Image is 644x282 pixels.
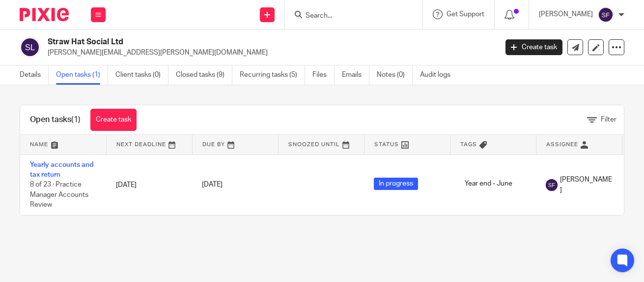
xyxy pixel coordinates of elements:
span: In progress [374,178,418,190]
span: Filter [601,116,616,123]
a: Audit logs [420,65,458,85]
span: Snoozed Until [288,142,340,147]
span: 8 of 23 · Practice Manager Accounts Review [30,181,88,208]
h2: Straw Hat Social Ltd [48,37,402,47]
p: [PERSON_NAME][EMAIL_ADDRESS][PERSON_NAME][DOMAIN_NAME] [48,48,491,58]
span: Tags [460,142,477,147]
input: Search [305,12,393,21]
img: svg%3E [598,7,614,23]
span: [PERSON_NAME] [560,175,612,195]
span: Get Support [447,11,484,18]
a: Client tasks (0) [115,65,168,85]
span: Year end - June [460,178,517,190]
a: Create task [90,109,137,131]
a: Closed tasks (9) [176,65,232,85]
td: [DATE] [106,155,192,215]
a: Create task [505,39,562,55]
a: Files [312,65,335,85]
a: Details [20,65,49,85]
a: Open tasks (1) [56,65,108,85]
a: Yearly accounts and tax return [30,161,93,178]
span: [DATE] [202,182,223,188]
span: (1) [71,116,81,124]
p: [PERSON_NAME] [539,9,593,19]
img: Pixie [20,8,69,21]
a: Emails [342,65,369,85]
img: svg%3E [20,37,40,58]
h1: Open tasks [30,115,81,125]
a: Notes (0) [377,65,413,85]
a: Recurring tasks (5) [240,65,305,85]
span: Status [374,142,399,147]
img: svg%3E [546,179,558,191]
